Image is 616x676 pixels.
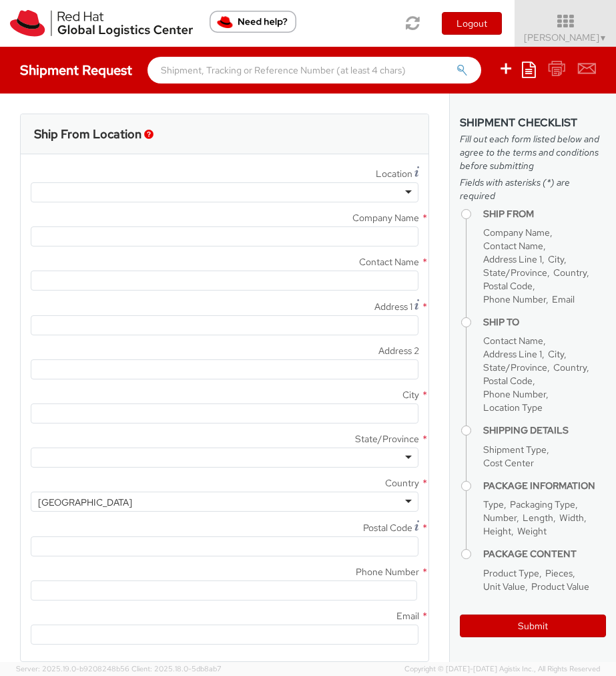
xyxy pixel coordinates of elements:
[483,498,504,510] span: Type
[460,117,606,129] h3: Shipment Checklist
[553,267,587,279] span: Country
[359,256,419,268] span: Contact Name
[483,375,533,387] span: Postal Code
[517,525,547,537] span: Weight
[483,361,547,373] span: State/Province
[545,567,573,579] span: Pieces
[483,549,606,559] h4: Package Content
[559,512,584,524] span: Width
[483,280,533,292] span: Postal Code
[385,477,419,489] span: Country
[374,301,412,313] span: Address 1
[483,335,543,347] span: Contact Name
[352,212,419,224] span: Company Name
[524,31,607,43] span: [PERSON_NAME]
[131,664,222,673] span: Client: 2025.18.0-5db8ab7
[355,433,419,445] span: State/Province
[483,253,542,265] span: Address Line 1
[10,10,193,37] img: rh-logistics-00dfa346123c4ec078e1.svg
[483,457,534,469] span: Cost Center
[147,57,481,83] input: Shipment, Tracking or Reference Number (at least 4 chars)
[483,525,511,537] span: Height
[210,11,296,33] button: Need help?
[483,348,542,360] span: Address Line 1
[523,512,553,524] span: Length
[356,566,419,578] span: Phone Number
[483,512,517,524] span: Number
[363,522,412,534] span: Postal Code
[34,128,141,141] h3: Ship From Location
[483,567,539,579] span: Product Type
[483,481,606,491] h4: Package Information
[460,132,606,172] span: Fill out each form listed below and agree to the terms and conditions before submitting
[483,401,543,413] span: Location Type
[483,267,547,279] span: State/Province
[483,209,606,219] h4: Ship From
[483,580,525,593] span: Unit Value
[553,361,587,373] span: Country
[531,580,589,593] span: Product Value
[483,240,543,252] span: Contact Name
[483,388,546,400] span: Phone Number
[548,253,564,265] span: City
[378,345,419,357] span: Address 2
[548,348,564,360] span: City
[38,496,132,509] div: [GEOGRAPHIC_DATA]
[483,293,546,305] span: Phone Number
[16,664,129,673] span: Server: 2025.19.0-b9208248b56
[483,226,550,238] span: Company Name
[552,293,575,305] span: Email
[483,317,606,327] h4: Ship To
[20,63,132,77] h4: Shipment Request
[599,33,607,43] span: ▼
[442,12,502,35] button: Logout
[402,389,419,401] span: City
[510,498,575,510] span: Packaging Type
[483,426,606,436] h4: Shipping Details
[460,615,606,637] button: Submit
[396,610,419,622] span: Email
[460,176,606,202] span: Fields with asterisks (*) are required
[404,664,600,675] span: Copyright © [DATE]-[DATE] Agistix Inc., All Rights Reserved
[376,168,412,180] span: Location
[483,444,547,456] span: Shipment Type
